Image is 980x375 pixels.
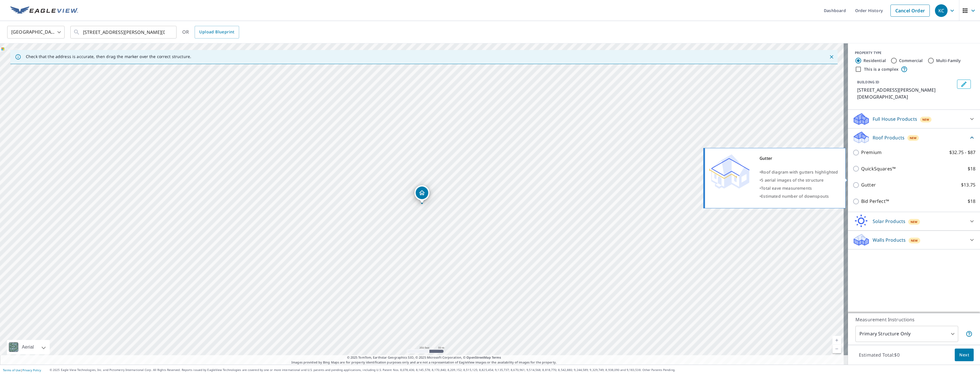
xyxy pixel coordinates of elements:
a: Cancel Order [890,5,930,17]
p: Measurement Instructions [855,316,973,323]
a: Terms of Use [3,368,21,372]
button: Edit building 1 [957,80,971,89]
div: OR [182,26,239,39]
input: Search by address or latitude-longitude [83,24,165,40]
button: Next [955,349,974,361]
p: $18 [968,198,975,205]
div: Aerial [20,340,36,354]
div: [GEOGRAPHIC_DATA] [7,24,65,40]
p: Check that the address is accurate, then drag the marker over the correct structure. [26,54,191,59]
p: Solar Products [873,218,905,225]
a: Privacy Policy [22,368,41,372]
span: New [910,136,917,140]
a: Terms [492,355,501,359]
img: Premium [709,154,749,189]
label: Commercial [899,58,923,64]
p: Estimated Total: $0 [854,349,904,361]
div: Gutter [760,154,838,162]
a: Current Level 17, Zoom Out [832,345,841,353]
div: Dropped pin, building 1, Residential property, 2172 Garner Rd Gay, GA 30218 [415,185,429,203]
p: Full House Products [873,116,917,122]
div: Full House ProductsNew [853,112,975,126]
a: Current Level 17, Zoom In [832,336,841,345]
span: New [922,117,929,122]
p: BUILDING ID [857,80,879,84]
div: • [760,168,838,176]
a: OpenStreetMap [466,355,491,359]
label: Residential [863,58,886,64]
span: 5 aerial images of the structure [761,177,824,183]
div: • [760,184,838,192]
span: New [911,220,918,224]
div: Walls ProductsNew [853,233,975,247]
p: $13.75 [961,181,975,189]
div: Roof ProductsNew [853,131,975,144]
div: Aerial [7,340,50,354]
p: Bid Perfect™ [861,198,889,205]
span: © 2025 TomTom, Earthstar Geographics SIO, © 2025 Microsoft Corporation, © [347,355,501,360]
span: New [911,238,918,243]
p: [STREET_ADDRESS][PERSON_NAME][DEMOGRAPHIC_DATA] [857,86,955,100]
p: $18 [968,165,975,172]
p: $32.75 - $87 [949,149,975,156]
span: Your report will include only the primary structure on the property. For example, a detached gara... [966,330,973,337]
span: Upload Blueprint [199,28,234,36]
p: Gutter [861,181,876,189]
p: QuickSquares™ [861,165,896,172]
p: Roof Products [873,134,905,141]
img: EV Logo [10,6,78,15]
span: Estimated number of downspouts [761,193,829,199]
label: Multi-Family [936,58,961,64]
div: • [760,192,838,200]
div: PROPERTY TYPE [855,50,973,55]
span: Roof diagram with gutters highlighted [761,169,838,175]
span: Total eave measurements [761,185,812,191]
div: Solar ProductsNew [853,214,975,228]
p: Premium [861,149,882,156]
div: KC [935,4,948,17]
p: | [3,368,41,372]
p: Walls Products [873,236,906,243]
button: Close [828,53,835,61]
a: Upload Blueprint [195,26,239,39]
div: • [760,176,838,184]
div: Primary Structure Only [855,326,958,342]
label: This is a complex [864,66,898,72]
p: © 2025 Eagle View Technologies, Inc. and Pictometry International Corp. All Rights Reserved. Repo... [50,368,977,372]
span: Next [959,351,969,359]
